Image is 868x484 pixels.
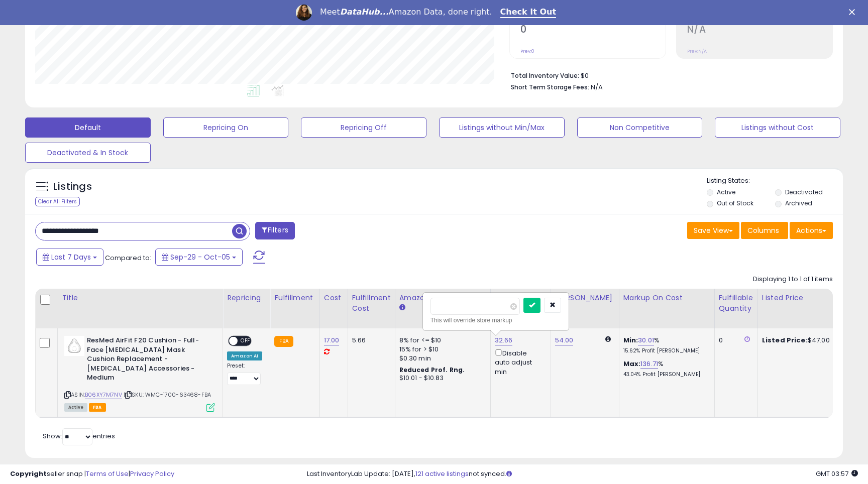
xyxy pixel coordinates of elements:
i: DataHub... [340,7,389,17]
a: 54.00 [555,335,574,345]
a: Privacy Policy [130,469,174,478]
strong: Copyright [10,469,47,478]
a: 30.01 [638,335,654,345]
span: All listings currently available for purchase on Amazon [64,403,87,412]
a: 32.66 [495,335,513,345]
span: Show: entries [43,431,115,441]
th: The percentage added to the cost of goods (COGS) that forms the calculator for Min & Max prices. [619,289,714,328]
button: Actions [790,222,833,239]
div: 0 [719,336,750,345]
div: [PERSON_NAME] [555,293,615,303]
div: Disable auto adjust min [495,347,543,377]
button: Last 7 Days [36,249,103,266]
div: Markup on Cost [623,293,710,303]
p: 15.62% Profit [PERSON_NAME] [623,347,707,354]
div: Cost [324,293,344,303]
a: 121 active listings [415,469,469,478]
span: Last 7 Days [51,252,91,262]
button: Repricing On [163,117,289,138]
div: 5.66 [352,336,387,345]
span: N/A [591,82,603,92]
b: ResMed AirFit F20 Cushion - Full-Face [MEDICAL_DATA] Mask Cushion Replacement - [MEDICAL_DATA] Ac... [87,336,209,385]
h5: Listings [53,180,92,194]
i: Calculated using Dynamic Max Price. [605,336,611,342]
a: 17.00 [324,335,340,345]
label: Active [717,188,735,196]
button: Default [25,117,151,138]
button: Listings without Cost [715,117,840,138]
div: Fulfillment Cost [352,293,391,314]
button: Repricing Off [301,117,426,138]
p: 43.04% Profit [PERSON_NAME] [623,371,707,378]
span: Compared to: [105,253,151,263]
button: Listings without Min/Max [439,117,565,138]
button: Sep-29 - Oct-05 [155,249,243,266]
div: $10.01 - $10.83 [399,374,483,383]
img: 21qgu24XRjL._SL40_.jpg [64,336,84,356]
div: Displaying 1 to 1 of 1 items [753,275,833,284]
div: Amazon AI [227,351,262,360]
button: Non Competitive [577,117,703,138]
button: Deactivated & In Stock [25,143,151,163]
div: Close [849,9,859,15]
span: Columns [747,225,779,235]
div: Amazon Fees [399,293,486,303]
a: B06XY7M7NV [85,391,122,399]
div: This will override store markup [430,315,561,325]
div: Fulfillable Quantity [719,293,753,314]
div: Preset: [227,362,262,385]
span: FBA [89,403,106,412]
span: | SKU: WMC-1700-63468-FBA [124,391,211,399]
span: 2025-10-13 03:57 GMT [816,469,858,478]
div: % [623,336,707,354]
button: Save View [687,222,739,239]
small: FBA [274,336,293,347]
button: Columns [741,222,788,239]
a: Terms of Use [86,469,129,478]
div: Fulfillment [274,293,315,303]
div: Clear All Filters [35,197,80,206]
div: Meet Amazon Data, done right. [320,7,492,17]
div: Listed Price [762,293,849,303]
b: Reduced Prof. Rng. [399,366,465,374]
div: Title [62,293,219,303]
b: Min: [623,335,638,345]
div: $47.00 [762,336,845,345]
b: Total Inventory Value: [511,71,579,80]
li: $0 [511,69,825,81]
div: 8% for <= $10 [399,336,483,345]
div: seller snap | | [10,469,174,479]
p: Listing States: [707,176,842,186]
a: 136.71 [640,359,658,369]
b: Short Term Storage Fees: [511,83,589,91]
div: % [623,359,707,378]
div: ASIN: [64,336,215,410]
div: 15% for > $10 [399,345,483,354]
small: Prev: N/A [687,48,707,54]
span: Sep-29 - Oct-05 [170,252,230,262]
img: Profile image for Georgie [296,5,312,21]
small: Prev: 0 [520,48,534,54]
button: Filters [255,222,294,239]
b: Listed Price: [762,335,808,345]
span: OFF [238,337,254,345]
label: Out of Stock [717,199,753,207]
div: Last InventoryLab Update: [DATE], not synced. [307,469,858,479]
a: Check It Out [500,7,557,18]
h2: N/A [687,24,832,37]
div: Repricing [227,293,266,303]
div: $0.30 min [399,354,483,363]
label: Archived [785,199,812,207]
b: Max: [623,359,641,369]
label: Deactivated [785,188,823,196]
small: Amazon Fees. [399,303,405,312]
h2: 0 [520,24,666,37]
